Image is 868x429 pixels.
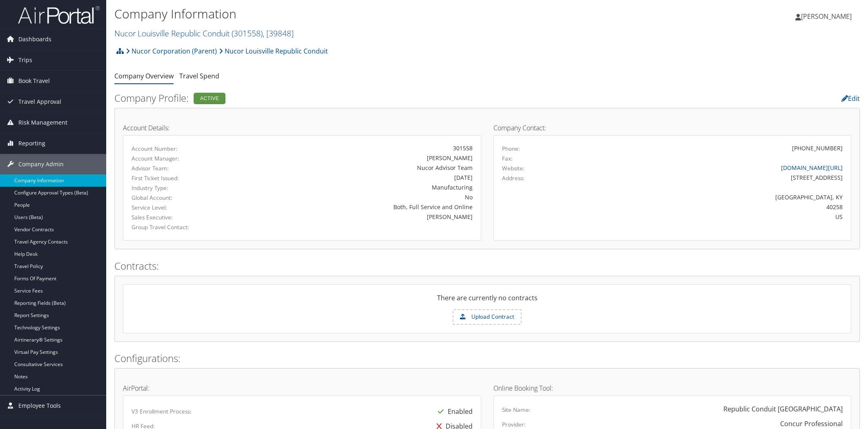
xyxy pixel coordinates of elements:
a: Nucor Louisville Republic Conduit [114,28,294,39]
label: Industry Type: [132,184,237,192]
div: [GEOGRAPHIC_DATA], KY [590,193,843,201]
label: Sales Executive: [132,213,237,221]
h4: AirPortal: [123,385,481,391]
span: [PERSON_NAME] [801,12,852,21]
h4: Company Contact: [493,125,852,131]
div: 301558 [249,144,472,152]
span: Reporting [18,133,45,154]
div: [PERSON_NAME] [249,212,472,221]
label: Advisor Team: [132,164,237,172]
span: , [ 39848 ] [263,28,294,39]
label: Global Account: [132,194,237,202]
div: No [249,193,472,201]
span: Dashboards [18,29,51,49]
h4: Online Booking Tool: [493,385,852,391]
div: Active [194,93,225,104]
h2: Contracts: [114,259,860,273]
div: [STREET_ADDRESS] [590,173,843,182]
div: Both, Full Service and Online [249,203,472,211]
h2: Company Profile: [114,91,607,105]
h2: Configurations: [114,351,860,365]
label: Account Manager: [132,154,237,163]
label: Phone: [502,145,520,153]
div: 40258 [590,203,843,211]
label: Fax: [502,154,513,163]
a: [DOMAIN_NAME][URL] [781,164,843,172]
label: Service Level: [132,203,237,212]
img: airportal-logo.png [18,5,100,25]
h4: Account Details: [123,125,481,131]
div: [DATE] [249,173,472,182]
a: Company Overview [114,71,174,80]
div: [PERSON_NAME] [249,154,472,162]
span: Trips [18,50,32,70]
label: Website: [502,164,524,172]
label: Account Number: [132,145,237,153]
label: First Ticket Issued: [132,174,237,182]
span: ( 301558 ) [232,28,263,39]
a: Edit [841,94,860,103]
div: Enabled [434,404,473,419]
div: Nucor Advisor Team [249,163,472,172]
label: Provider: [502,420,526,429]
label: Address: [502,174,524,182]
a: Nucor Corporation (Parent) [126,43,217,59]
label: Group Travel Contact: [132,223,237,231]
span: Travel Approval [18,92,61,112]
div: US [590,212,843,221]
div: There are currently no contracts [123,293,851,309]
label: Upload Contract [453,310,521,324]
label: V3 Enrollment Process: [132,407,192,416]
label: Site Name: [502,406,531,414]
div: Manufacturing [249,183,472,192]
span: Book Travel [18,71,50,91]
a: Nucor Louisville Republic Conduit [219,43,328,59]
span: Employee Tools [18,395,61,416]
div: [PHONE_NUMBER] [792,144,843,152]
a: Travel Spend [179,71,219,80]
span: Company Admin [18,154,64,174]
div: Concur Professional [780,419,843,429]
div: Republic Conduit [GEOGRAPHIC_DATA] [723,404,843,414]
h1: Company Information [114,5,611,22]
a: [PERSON_NAME] [795,4,860,29]
span: Risk Management [18,112,67,133]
